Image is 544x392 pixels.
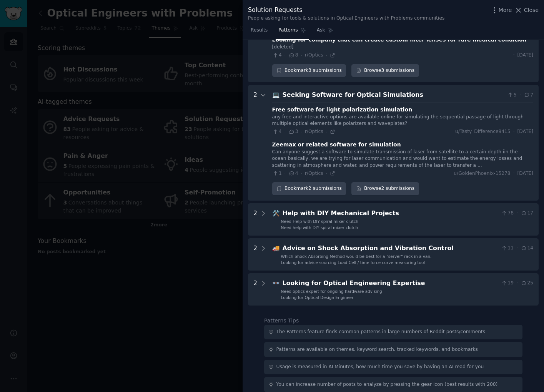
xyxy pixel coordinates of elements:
[281,260,425,265] span: Looking for advice sourcing Load Cell / time force curve measuring tool
[514,6,539,14] button: Close
[491,6,512,14] button: More
[283,244,498,253] div: Advice on Shock Absorption and Vibration Control
[516,210,518,217] span: ·
[281,225,358,230] span: Need help with DIY spiral mixer clutch
[278,219,279,224] div: -
[272,209,280,217] span: 🛠️
[272,114,533,127] div: any free and interactive options are available online for simulating the sequential passage of li...
[272,36,527,44] div: Looking for company that can create custom filter lenses for rare medical condition
[272,64,346,77] button: Bookmark3 submissions
[276,24,308,40] a: Patterns
[248,15,444,22] div: People asking for tools & solutions in Optical Engineers with Problems communities
[278,27,298,34] span: Patterns
[272,44,533,51] div: [deleted]
[283,90,504,100] div: Seeking Software for Optical Simulations
[314,24,336,40] a: Ask
[272,106,413,114] div: Free software for light polarization simulation
[272,149,533,169] div: Can anyone suggest a software to simulate transmission of laser from satellite to a certain depth...
[272,128,282,135] span: 4
[281,295,354,300] span: Looking for Optical Design Engineer
[351,182,419,195] a: Browse2 submissions
[253,279,257,300] div: 2
[278,254,279,259] div: -
[276,381,498,388] div: You can increase number of posts to analyze by pressing the gear icon (best results with 200)
[288,128,298,135] span: 3
[278,260,279,265] div: -
[276,329,486,336] div: The Patterns feature finds common patterns in large numbers of Reddit posts/comments
[278,225,279,230] div: -
[305,52,323,58] span: r/Optics
[283,279,498,288] div: Looking for Optical Engineering Expertise
[501,245,514,252] span: 11
[284,129,286,135] span: ·
[513,128,515,135] span: ·
[272,182,346,195] button: Bookmark2 submissions
[253,209,257,230] div: 2
[455,128,511,135] span: u/Tasty_Difference9415
[513,170,515,177] span: ·
[499,6,512,14] span: More
[272,170,282,177] span: 1
[519,92,521,99] span: ·
[521,280,533,287] span: 25
[326,129,327,135] span: ·
[272,182,346,195] div: Bookmark 2 submissions
[305,171,323,176] span: r/Optics
[517,128,533,135] span: [DATE]
[276,346,478,353] div: Patterns are available on themes, keyword search, tracked keywords, and bookmarks
[454,170,510,177] span: u/GoldenPhoenix-15278
[253,90,257,195] div: 2
[521,210,533,217] span: 17
[272,141,401,149] div: Zeemax or related software for simulation
[301,171,302,176] span: ·
[507,92,517,99] span: 5
[264,317,299,324] label: Patterns Tips
[284,53,286,58] span: ·
[281,219,359,224] span: Need Help with DIY spiral mixer clutch
[272,52,282,59] span: 4
[501,210,514,217] span: 78
[305,129,323,134] span: r/Optics
[501,280,514,287] span: 19
[272,64,346,77] div: Bookmark 3 submissions
[284,171,286,176] span: ·
[524,92,533,99] span: 7
[351,64,419,77] a: Browse3 submissions
[248,24,270,40] a: Results
[326,171,327,176] span: ·
[317,27,325,34] span: Ask
[301,129,302,135] span: ·
[278,295,279,300] div: -
[248,5,444,15] div: Solution Requests
[516,245,518,252] span: ·
[516,280,518,287] span: ·
[253,244,257,265] div: 2
[524,6,539,14] span: Close
[281,254,432,259] span: Which Shock Absorbing Method would be best for a "server" rack in a van.
[272,244,280,252] span: 🚚
[517,52,533,59] span: [DATE]
[272,279,280,287] span: 👓
[283,209,498,218] div: Help with DIY Mechanical Projects
[288,170,298,177] span: 4
[278,289,279,294] div: -
[281,289,382,294] span: Need optics expert for ongoing hardware advising
[513,52,515,59] span: ·
[251,27,268,34] span: Results
[272,91,280,98] span: 💻
[276,364,484,370] div: Usage is measured in AI Minutes, how much time you save by having an AI read for you
[326,53,327,58] span: ·
[288,52,298,59] span: 8
[521,245,533,252] span: 14
[301,53,302,58] span: ·
[517,170,533,177] span: [DATE]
